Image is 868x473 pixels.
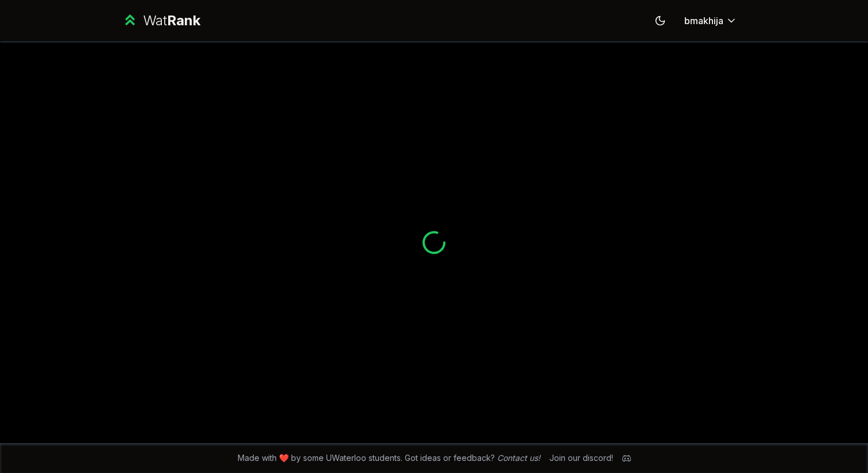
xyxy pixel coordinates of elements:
[684,14,723,28] span: bmakhija
[122,11,200,30] a: WatRank
[167,12,200,29] span: Rank
[238,452,540,464] span: Made with ❤️ by some UWaterloo students. Got ideas or feedback?
[549,452,613,464] div: Join our discord!
[675,10,746,31] button: bmakhija
[497,453,540,463] a: Contact us!
[143,11,200,30] div: Wat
